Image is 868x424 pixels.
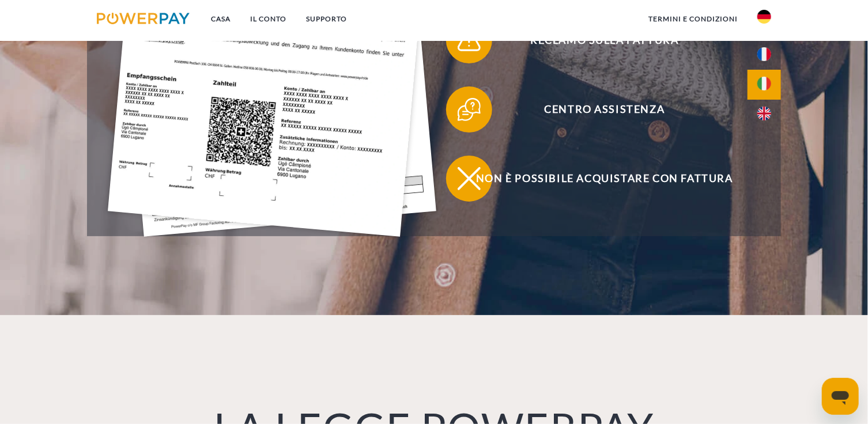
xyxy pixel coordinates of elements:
img: di [757,10,771,24]
iframe: Pulsante per aprire la finestra di messaggistica [822,378,859,415]
img: fr [757,47,771,61]
a: Termini e Condizioni [639,9,748,29]
a: SUPPORTO [297,9,357,29]
font: Termini e Condizioni [648,14,738,23]
button: Non è possibile acquistare con fattura [446,156,746,202]
font: Non è possibile acquistare con fattura [476,172,733,184]
img: qb_help.svg [455,95,484,124]
font: Centro assistenza [544,103,665,115]
a: IL CONTO [241,9,297,29]
button: Centro assistenza [446,86,746,132]
font: IL CONTO [251,14,287,23]
button: Reclamo sulla fattura [446,17,746,63]
img: esso [757,107,771,120]
img: Esso [757,77,771,90]
img: logo-powerpay.svg [97,13,190,24]
a: Casa [202,9,241,29]
img: qb_close.svg [455,164,484,193]
font: SUPPORTO [307,14,348,23]
font: Casa [212,14,231,23]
